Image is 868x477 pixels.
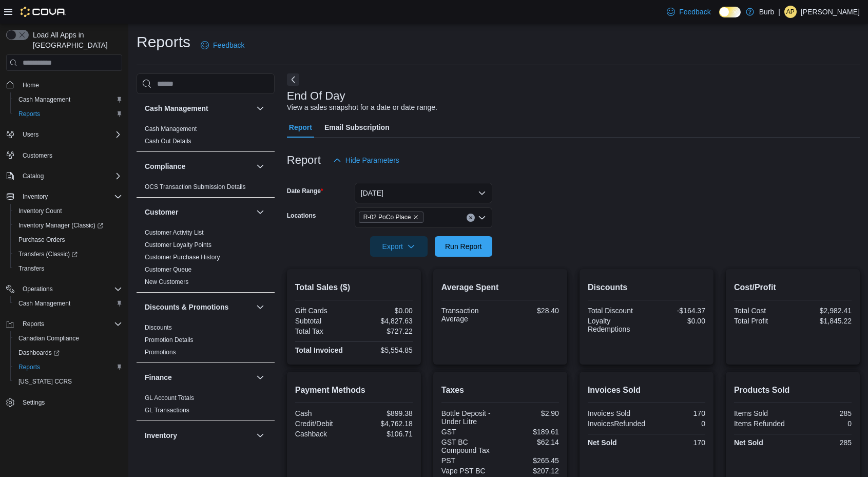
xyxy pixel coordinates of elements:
button: Operations [2,282,126,296]
span: Canadian Compliance [14,332,122,345]
button: Settings [2,395,126,410]
div: Cashback [295,430,352,438]
div: Cash Management [137,123,275,151]
button: Reports [10,360,126,374]
button: Compliance [254,160,266,173]
strong: Total Invoiced [295,346,343,354]
a: Customer Purchase History [145,254,220,261]
span: Hide Parameters [345,155,399,165]
span: Run Report [445,241,482,252]
button: Reports [2,317,126,331]
button: Discounts & Promotions [145,302,252,312]
div: $0.00 [356,307,413,315]
span: Settings [18,396,122,409]
button: Catalog [18,170,48,182]
button: [US_STATE] CCRS [10,374,126,389]
h2: Cost/Profit [734,281,852,294]
input: Dark Mode [719,7,741,17]
h3: Finance [145,372,172,383]
a: GL Account Totals [145,394,194,402]
span: Discounts [145,323,172,332]
span: Reports [23,320,44,328]
button: Cash Management [10,92,126,107]
a: Transfers [14,262,48,275]
a: Home [18,79,43,91]
h2: Taxes [441,384,559,396]
div: $4,827.63 [356,317,413,325]
div: Subtotal [295,317,352,325]
span: GL Transactions [145,406,189,414]
span: Cash Management [145,125,197,133]
span: [US_STATE] CCRS [18,377,72,386]
button: Users [18,128,43,141]
p: [PERSON_NAME] [801,6,860,18]
a: Purchase Orders [14,234,69,246]
span: Operations [23,285,53,293]
div: $5,554.85 [356,346,413,354]
a: Reports [14,108,44,120]
span: New Customers [145,278,188,286]
a: Customer Queue [145,266,191,273]
a: Transfers (Classic) [14,248,82,260]
div: $0.00 [648,317,705,325]
span: Transfers (Classic) [14,248,122,260]
button: Cash Management [10,296,126,311]
a: Dashboards [10,346,126,360]
button: Cash Management [145,103,252,113]
button: [DATE] [355,183,492,203]
button: Reports [18,318,48,330]
button: Users [2,127,126,142]
span: Feedback [213,40,244,50]
span: Report [289,117,312,138]
h3: Customer [145,207,178,217]
div: $28.40 [502,307,559,315]
span: Home [23,81,39,89]
a: Feedback [197,35,248,55]
button: Customers [2,148,126,163]
a: Settings [18,396,49,409]
span: Customer Loyalty Points [145,241,211,249]
label: Date Range [287,187,323,195]
div: Bottle Deposit - Under Litre [441,409,498,426]
p: | [778,6,780,18]
span: Customer Purchase History [145,253,220,261]
h3: Discounts & Promotions [145,302,228,312]
button: Finance [145,372,252,383]
span: Reports [18,110,40,118]
a: Inventory Manager (Classic) [10,218,126,233]
div: $62.14 [502,438,559,446]
p: Burb [759,6,775,18]
span: Cash Management [18,299,70,308]
span: Inventory [23,193,48,201]
a: Promotions [145,349,176,356]
span: Catalog [23,172,44,180]
a: Canadian Compliance [14,332,83,345]
h2: Discounts [588,281,705,294]
span: Inventory Count [18,207,62,215]
a: Customer Activity List [145,229,204,236]
div: $106.71 [356,430,413,438]
a: [US_STATE] CCRS [14,375,76,388]
div: $265.45 [502,456,559,465]
span: Customer Queue [145,265,191,274]
h2: Total Sales ($) [295,281,413,294]
div: Amanda Payette [784,6,797,18]
div: Discounts & Promotions [137,321,275,362]
span: Catalog [18,170,122,182]
button: Customer [145,207,252,217]
div: Total Profit [734,317,791,325]
button: Discounts & Promotions [254,301,266,313]
a: Promotion Details [145,336,194,344]
div: -$164.37 [648,307,705,315]
span: Purchase Orders [14,234,122,246]
span: Customer Activity List [145,228,204,237]
button: Next [287,73,299,86]
button: Cash Management [254,102,266,115]
a: Inventory Manager (Classic) [14,219,107,232]
span: R-02 PoCo Place [363,212,411,222]
a: OCS Transaction Submission Details [145,183,246,190]
span: Inventory Manager (Classic) [14,219,122,232]
span: Dashboards [18,349,60,357]
div: Items Sold [734,409,791,417]
span: Promotions [145,348,176,356]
